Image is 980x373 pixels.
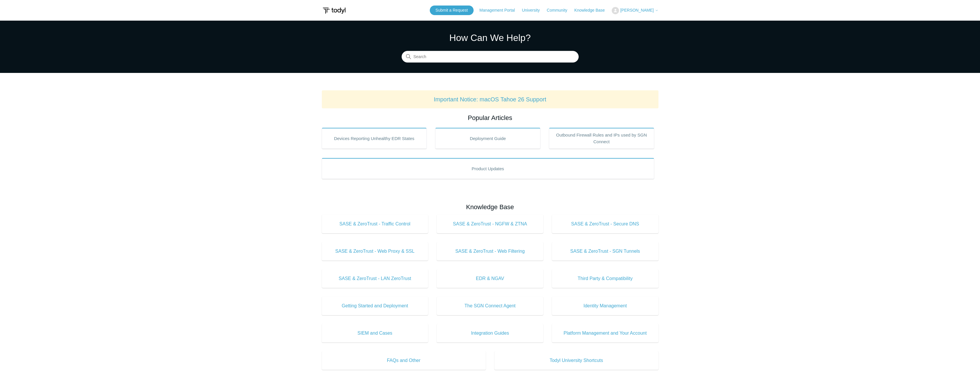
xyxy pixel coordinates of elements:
[437,215,543,233] a: SASE & ZeroTrust - NGFW & ZTNA
[331,275,420,282] span: SASE & ZeroTrust - LAN ZeroTrust
[322,324,428,342] a: SIEM and Cases
[445,330,535,337] span: Integration Guides
[437,324,543,342] a: Integration Guides
[322,5,346,16] img: Todyl Support Center Help Center home page
[331,248,420,255] span: SASE & ZeroTrust - Web Proxy & SSL
[612,7,658,14] button: [PERSON_NAME]
[522,7,545,13] a: University
[561,220,650,227] span: SASE & ZeroTrust - Secure DNS
[503,357,650,364] span: Todyl University Shortcuts
[331,330,420,337] span: SIEM and Cases
[561,248,650,255] span: SASE & ZeroTrust - SGN Tunnels
[322,202,658,212] h2: Knowledge Base
[434,96,546,103] a: Important Notice: macOS Tahoe 26 Support
[494,351,658,370] a: Todyl University Shortcuts
[561,302,650,309] span: Identity Management
[547,7,573,13] a: Community
[620,8,654,12] span: [PERSON_NAME]
[331,357,477,364] span: FAQs and Other
[552,324,658,342] a: Platform Management and Your Account
[322,269,428,288] a: SASE & ZeroTrust - LAN ZeroTrust
[322,351,486,370] a: FAQs and Other
[437,297,543,315] a: The SGN Connect Agent
[331,220,420,227] span: SASE & ZeroTrust - Traffic Control
[402,31,579,45] h1: How Can We Help?
[437,269,543,288] a: EDR & NGAV
[561,330,650,337] span: Platform Management and Your Account
[552,269,658,288] a: Third Party & Compatibility
[430,6,474,15] a: Submit a Request
[445,220,535,227] span: SASE & ZeroTrust - NGFW & ZTNA
[549,128,654,149] a: Outbound Firewall Rules and IPs used by SGN Connect
[574,7,611,13] a: Knowledge Base
[435,128,540,149] a: Deployment Guide
[402,51,579,63] input: Search
[479,7,521,13] a: Management Portal
[322,158,654,179] a: Product Updates
[322,128,427,149] a: Devices Reporting Unhealthy EDR States
[437,242,543,261] a: SASE & ZeroTrust - Web Filtering
[322,242,428,261] a: SASE & ZeroTrust - Web Proxy & SSL
[445,275,535,282] span: EDR & NGAV
[322,113,658,123] h2: Popular Articles
[552,242,658,261] a: SASE & ZeroTrust - SGN Tunnels
[552,215,658,233] a: SASE & ZeroTrust - Secure DNS
[561,275,650,282] span: Third Party & Compatibility
[322,297,428,315] a: Getting Started and Deployment
[322,215,428,233] a: SASE & ZeroTrust - Traffic Control
[331,302,420,309] span: Getting Started and Deployment
[552,297,658,315] a: Identity Management
[445,302,535,309] span: The SGN Connect Agent
[445,248,535,255] span: SASE & ZeroTrust - Web Filtering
